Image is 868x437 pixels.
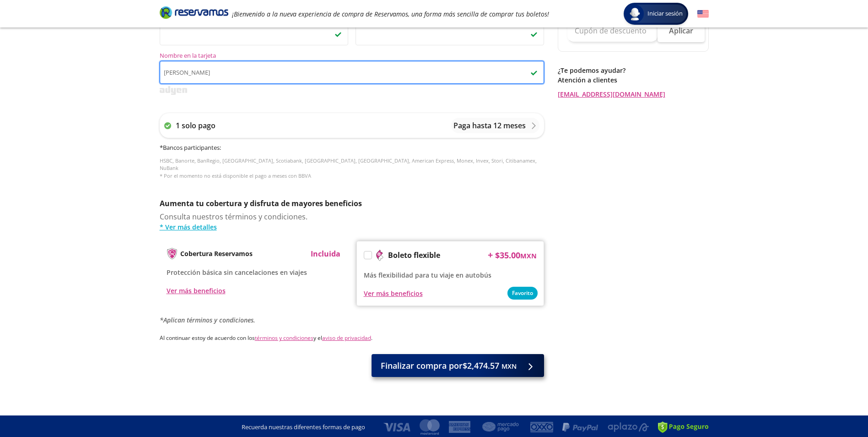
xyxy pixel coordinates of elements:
img: checkmark [530,30,538,38]
h6: * Bancos participantes : [160,143,544,153]
i: Brand Logo [160,5,228,19]
div: Consulta nuestros términos y condiciones. [160,211,544,232]
p: HSBC, Banorte, BanRegio, [GEOGRAPHIC_DATA], Scotiabank, [GEOGRAPHIC_DATA], [GEOGRAPHIC_DATA], Ame... [160,157,544,180]
p: Atención a clientes [558,75,709,85]
span: Protección básica sin cancelaciones en viajes [167,268,307,277]
button: Finalizar compra por$2,474.57 MXN [372,354,544,377]
span: Más flexibilidad para tu viaje en autobús [364,271,491,279]
iframe: Messagebird Livechat Widget [815,384,859,428]
iframe: Iframe de la fecha de caducidad de la tarjeta asegurada [164,25,344,43]
a: * Ver más detalles [160,222,544,232]
button: Ver más beneficios [167,286,226,295]
p: *Aplican términos y condiciones. [160,315,544,325]
a: [EMAIL_ADDRESS][DOMAIN_NAME] [558,89,709,99]
span: Iniciar sesión [644,9,686,18]
span: Nombre en la tarjeta [160,53,544,61]
p: Paga hasta 12 meses [453,120,526,131]
p: Al continuar estoy de acuerdo con los y el . [160,334,544,342]
button: Ver más beneficios [364,289,423,298]
small: MXN [520,251,537,260]
span: * Por el momento no está disponible el pago a meses con BBVA [160,172,311,179]
p: Incluida [311,248,340,259]
a: aviso de privacidad [322,334,371,342]
p: ¿Te podemos ayudar? [558,66,709,75]
p: Aumenta tu cobertura y disfruta de mayores beneficios [160,198,544,209]
p: Boleto flexible [388,250,440,261]
button: Aplicar [658,19,705,42]
input: Nombre en la tarjetacheckmark [160,61,544,84]
img: checkmark [334,30,342,38]
a: Brand Logo [160,5,228,22]
p: 1 solo pago [176,120,216,131]
em: ¡Bienvenido a la nueva experiencia de compra de Reservamos, una forma más sencilla de comprar tus... [232,10,549,18]
small: MXN [501,362,517,371]
img: checkmark [530,69,538,76]
button: English [697,8,709,20]
a: términos y condiciones [255,334,313,342]
img: svg+xml;base64,PD94bWwgdmVyc2lvbj0iMS4wIiBlbmNvZGluZz0iVVRGLTgiPz4KPHN2ZyB3aWR0aD0iMzk2cHgiIGhlaW... [160,86,187,95]
input: Cupón de descuento [567,19,658,42]
iframe: Iframe del código de seguridad de la tarjeta asegurada [360,25,540,43]
p: Recuerda nuestras diferentes formas de pago [242,423,365,432]
span: Finalizar compra por $2,474.57 [381,360,517,372]
p: Cobertura Reservamos [180,249,253,258]
span: $ 35.00 [495,249,537,262]
p: + [488,248,493,262]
